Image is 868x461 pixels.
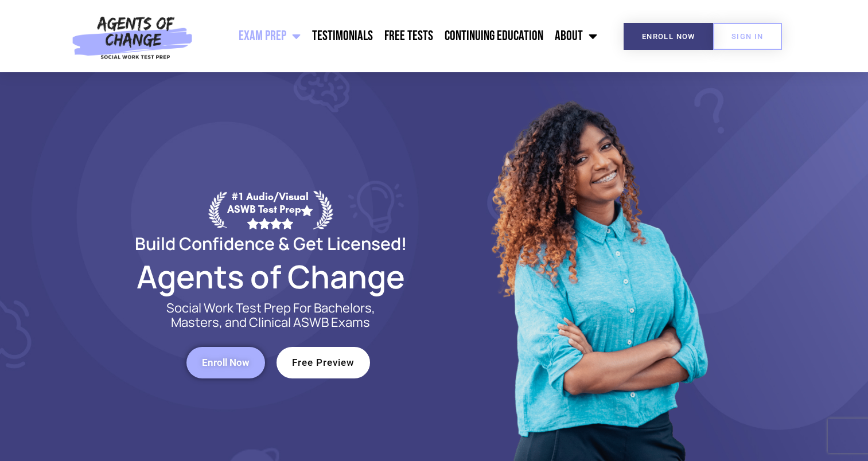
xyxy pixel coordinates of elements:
a: Testimonials [306,22,379,50]
h2: Agents of Change [107,263,434,290]
a: About [549,22,603,50]
nav: Menu [198,22,604,50]
a: SIGN IN [713,23,782,50]
a: Free Tests [379,22,439,50]
span: Free Preview [292,358,355,368]
span: Enroll Now [202,358,250,368]
p: Social Work Test Prep For Bachelors, Masters, and Clinical ASWB Exams [153,301,388,330]
a: Exam Prep [233,22,306,50]
a: Enroll Now [186,347,265,378]
a: Enroll Now [624,23,714,50]
div: #1 Audio/Visual ASWB Test Prep [227,190,313,229]
a: Free Preview [277,347,370,378]
span: Enroll Now [642,33,695,40]
span: SIGN IN [731,33,764,40]
h2: Build Confidence & Get Licensed! [107,235,434,252]
a: Continuing Education [439,22,549,50]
